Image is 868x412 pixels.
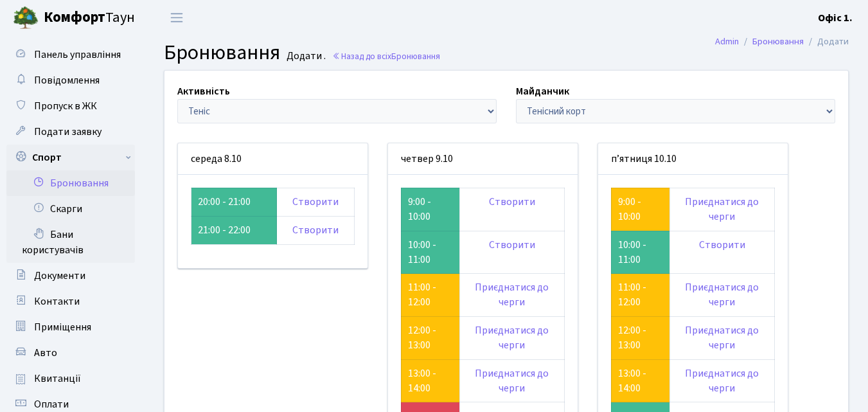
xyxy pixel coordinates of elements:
a: 9:00 - 10:00 [618,195,641,224]
a: 11:00 - 12:00 [618,280,646,309]
a: Створити [489,195,535,209]
a: Бронювання [6,170,135,196]
a: Приєднатися до черги [685,280,759,309]
a: Повідомлення [6,67,135,93]
span: Контакти [34,294,80,309]
a: Пропуск в ЖК [6,93,135,119]
a: Контакти [6,289,135,314]
a: Авто [6,340,135,366]
a: Приєднатися до черги [685,195,759,224]
a: Бани користувачів [6,222,135,263]
td: 9:00 - 10:00 [401,188,459,231]
a: Квитанції [6,366,135,391]
td: 21:00 - 22:00 [191,216,277,244]
b: Комфорт [44,7,105,28]
div: п’ятниця 10.10 [598,143,788,175]
a: Створити [699,238,745,252]
a: 13:00 - 14:00 [618,366,646,395]
small: Додати . [284,50,326,62]
img: logo.png [13,5,39,31]
a: 13:00 - 14:00 [408,366,436,395]
a: Admin [715,35,739,48]
a: Створити [292,195,339,209]
a: 12:00 - 13:00 [408,323,436,352]
a: Приєднатися до черги [685,366,759,395]
td: 10:00 - 11:00 [611,231,669,274]
a: Скарги [6,196,135,222]
a: Назад до всіхБронювання [332,50,440,62]
a: Приміщення [6,314,135,340]
a: Приєднатися до черги [685,323,759,352]
div: четвер 9.10 [388,143,578,175]
a: Бронювання [752,35,804,48]
a: Документи [6,263,135,289]
div: середа 8.10 [178,143,368,175]
a: 11:00 - 12:00 [408,280,436,309]
span: Квитанції [34,372,81,386]
span: Оплати [34,397,69,411]
td: 20:00 - 21:00 [191,188,277,216]
label: Майданчик [516,84,569,99]
a: Подати заявку [6,119,135,145]
span: Приміщення [34,320,91,334]
li: Додати [804,35,849,49]
span: Пропуск в ЖК [34,99,97,113]
button: Переключити навігацію [161,7,193,28]
a: Панель управління [6,42,135,67]
span: Повідомлення [34,73,100,87]
span: Авто [34,346,57,360]
a: Створити [489,238,535,252]
label: Активність [177,84,230,99]
span: Бронювання [164,38,280,67]
span: Подати заявку [34,125,102,139]
nav: breadcrumb [696,28,868,55]
a: Приєднатися до черги [475,366,549,395]
td: 10:00 - 11:00 [401,231,459,274]
a: Приєднатися до черги [475,280,549,309]
a: Спорт [6,145,135,170]
span: Панель управління [34,48,121,62]
a: 12:00 - 13:00 [618,323,646,352]
a: Створити [292,223,339,237]
span: Таун [44,7,135,29]
span: Документи [34,269,85,283]
b: Офіс 1. [818,11,853,25]
span: Бронювання [391,50,440,62]
a: Офіс 1. [818,10,853,26]
a: Приєднатися до черги [475,323,549,352]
